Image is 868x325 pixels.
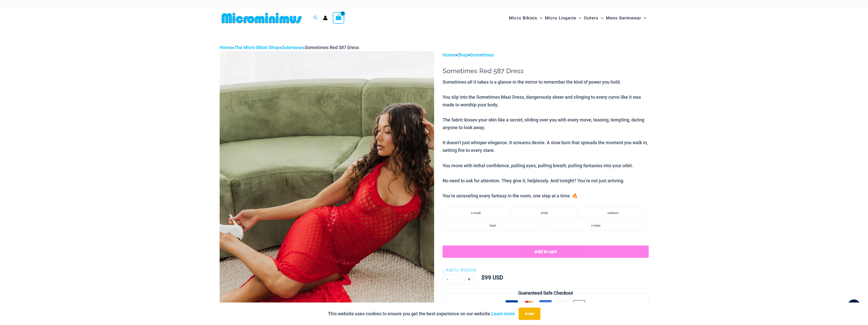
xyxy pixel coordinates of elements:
[281,45,303,50] a: Outerwear
[491,311,515,316] a: Learn more
[471,211,481,215] span: x-small
[443,266,477,274] a: Add to Wishlist
[443,245,648,258] button: Add to cart
[511,208,577,218] li: small
[328,310,515,318] p: This website uses cookies to ensure you get the best experience on our website.
[516,289,575,297] legend: Guaranteed Safe Checkout
[443,67,648,75] h1: Sometimes Red 587 Dress
[519,308,540,320] button: Accept
[220,45,232,50] a: Home
[582,10,605,26] a: OutersMenu ToggleMenu Toggle
[446,267,477,273] span: Add to Wishlist
[234,45,279,50] a: The Micro Bikini Shop
[220,12,304,24] img: MM SHOP LOGO FLAT
[598,12,603,25] span: Menu Toggle
[537,12,542,25] span: Menu Toggle
[481,274,485,281] span: $
[544,10,582,26] a: Micro LingerieMenu ToggleMenu Toggle
[545,12,576,25] span: Micro Lingerie
[220,45,359,50] span: » » »
[333,12,344,24] a: View Shopping Cart, empty
[443,51,648,59] p: > >
[580,208,646,218] li: medium
[584,12,598,25] span: Outers
[464,274,474,285] a: +
[576,12,581,25] span: Menu Toggle
[443,78,648,200] p: Sometimes all it takes is a glance in the mirror to remember the kind of power you hold. You slip...
[305,45,359,50] span: Sometimes Red 587 Dress
[509,12,537,25] span: Micro Bikinis
[507,9,649,27] nav: Site Navigation
[591,224,600,227] span: x-large
[508,10,544,26] a: Micro BikinisMenu ToggleMenu Toggle
[443,208,509,218] li: x-small
[470,52,494,58] a: Sometimes
[443,220,543,230] li: large
[443,52,455,58] a: Home
[545,220,646,230] li: x-large
[457,52,468,58] a: Shop
[608,211,619,215] span: medium
[443,274,452,285] a: -
[605,10,648,26] a: Mens SwimwearMenu ToggleMenu Toggle
[606,12,641,25] span: Mens Swimwear
[313,15,318,21] a: Search icon link
[641,12,646,25] span: Menu Toggle
[490,224,496,227] span: large
[481,274,503,281] bdi: 99 USD
[323,16,328,20] a: Account icon link
[452,274,464,285] input: Product quantity
[541,211,548,215] span: small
